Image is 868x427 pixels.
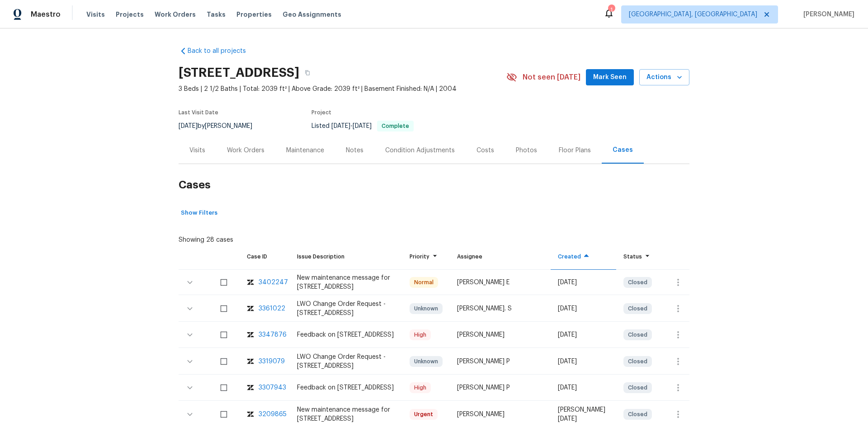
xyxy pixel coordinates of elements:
[247,278,283,287] a: zendesk-icon3402247
[331,123,372,129] span: -
[457,330,543,339] div: [PERSON_NAME]
[227,146,264,155] div: Work Orders
[247,330,254,339] img: zendesk-icon
[624,304,651,313] span: Closed
[623,252,653,261] div: Status
[624,410,651,419] span: Closed
[116,10,144,19] span: Projects
[297,300,395,318] div: LWO Change Order Request - [STREET_ADDRESS]
[247,252,283,261] div: Case ID
[586,69,634,86] button: Mark Seen
[800,10,854,19] span: [PERSON_NAME]
[646,72,682,83] span: Actions
[299,65,316,81] button: Copy Address
[247,410,283,419] a: zendesk-icon3209865
[410,304,442,313] span: Unknown
[639,69,689,86] button: Actions
[283,10,341,19] span: Geo Assignments
[297,383,395,392] div: Feedback on [STREET_ADDRESS]
[476,146,494,155] div: Costs
[297,405,395,423] div: New maintenance message for [STREET_ADDRESS]
[247,330,283,339] a: zendesk-icon3347876
[247,304,254,313] img: zendesk-icon
[457,278,543,287] div: [PERSON_NAME] E
[624,330,651,339] span: Closed
[259,383,286,392] div: 3307943
[297,330,395,339] div: Feedback on [STREET_ADDRESS]
[558,357,609,366] div: [DATE]
[31,10,61,19] span: Maestro
[311,123,414,129] span: Listed
[558,252,609,261] div: Created
[259,330,287,339] div: 3347876
[247,278,254,287] img: zendesk-icon
[608,5,614,14] div: 1
[331,123,350,129] span: [DATE]
[629,10,757,19] span: [GEOGRAPHIC_DATA], [GEOGRAPHIC_DATA]
[523,73,580,82] span: Not seen [DATE]
[410,383,430,392] span: High
[613,145,633,155] div: Cases
[558,304,609,313] div: [DATE]
[247,383,283,392] a: zendesk-icon3307943
[624,278,651,287] span: Closed
[286,146,324,155] div: Maintenance
[297,352,395,371] div: LWO Change Order Request - [STREET_ADDRESS]
[558,278,609,287] div: [DATE]
[247,357,254,366] img: zendesk-icon
[259,278,288,287] div: 3402247
[558,330,609,339] div: [DATE]
[410,410,437,419] span: Urgent
[457,357,543,366] div: [PERSON_NAME] P
[385,146,455,155] div: Condition Adjustments
[559,146,591,155] div: Floor Plans
[155,10,196,19] span: Work Orders
[558,383,609,392] div: [DATE]
[297,273,395,291] div: New maintenance message for [STREET_ADDRESS]
[457,410,543,419] div: [PERSON_NAME]
[181,208,217,218] span: Show Filters
[410,357,442,366] span: Unknown
[457,252,543,261] div: Assignee
[457,304,543,313] div: [PERSON_NAME]. S
[179,232,233,244] div: Showing 28 cases
[516,146,537,155] div: Photos
[410,330,430,339] span: High
[593,72,627,83] span: Mark Seen
[179,206,220,220] button: Show Filters
[259,304,285,313] div: 3361022
[179,164,689,206] h2: Cases
[247,410,254,419] img: zendesk-icon
[236,10,272,19] span: Properties
[410,278,437,287] span: Normal
[624,357,651,366] span: Closed
[179,68,299,77] h2: [STREET_ADDRESS]
[179,110,218,115] span: Last Visit Date
[86,10,105,19] span: Visits
[259,410,287,419] div: 3209865
[558,405,609,423] div: [PERSON_NAME][DATE]
[297,252,395,261] div: Issue Description
[247,304,283,313] a: zendesk-icon3361022
[207,11,226,18] span: Tasks
[311,110,331,115] span: Project
[179,121,263,131] div: by [PERSON_NAME]
[259,357,285,366] div: 3319079
[179,84,506,94] span: 3 Beds | 2 1/2 Baths | Total: 2039 ft² | Above Grade: 2039 ft² | Basement Finished: N/A | 2004
[247,383,254,392] img: zendesk-icon
[624,383,651,392] span: Closed
[346,146,363,155] div: Notes
[410,252,443,261] div: Priority
[179,47,265,56] a: Back to all projects
[378,123,413,129] span: Complete
[179,123,198,129] span: [DATE]
[247,357,283,366] a: zendesk-icon3319079
[457,383,543,392] div: [PERSON_NAME] P
[353,123,372,129] span: [DATE]
[189,146,205,155] div: Visits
